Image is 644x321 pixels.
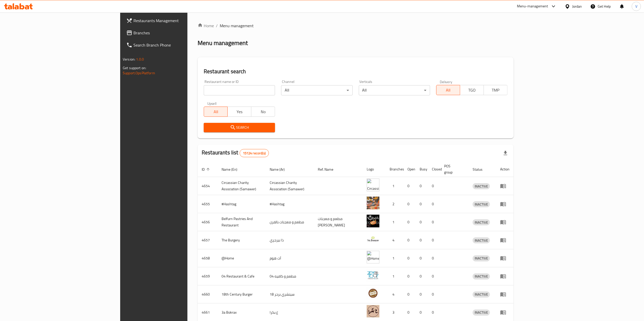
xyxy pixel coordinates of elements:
td: Belfurn Pastries And Restaurant [217,213,266,231]
td: 18th Century Burger [217,285,266,303]
span: TMP [486,86,505,94]
nav: breadcrumb [198,23,514,29]
span: INACTIVE [473,273,490,279]
div: Menu [500,291,510,297]
button: All [436,85,460,95]
th: Busy [416,162,428,177]
th: Logo [363,162,386,177]
td: 4 [386,231,403,249]
td: 0 [416,249,428,267]
td: 0 [416,231,428,249]
td: ​Circassian ​Charity ​Association​ (Samawer) [217,177,266,195]
span: INACTIVE [473,183,490,189]
span: POS group [444,163,462,175]
img: 3a Bokrax [367,305,379,318]
div: INACTIVE [473,291,490,298]
td: @Home [217,249,266,267]
img: #Hashtag [367,197,379,209]
td: 2 [386,195,403,213]
span: Search Branch Phone [133,42,224,48]
span: Get support on: [123,65,146,71]
div: Menu [500,219,510,225]
td: 0 [403,249,416,267]
td: 0 [416,267,428,285]
span: Status [473,166,489,172]
td: 0 [416,177,428,195]
div: INACTIVE [473,201,490,207]
button: No [251,107,275,117]
td: 0 [416,195,428,213]
td: 0 [428,231,440,249]
h2: Restaurants list [202,149,269,157]
td: ​Circassian ​Charity ​Association​ (Samawer) [266,177,314,195]
label: Delivery [440,80,453,83]
img: @Home [367,251,379,264]
span: INACTIVE [473,255,490,261]
button: TMP [484,85,508,95]
div: All [281,85,352,95]
td: 0 [428,213,440,231]
td: 0 [428,195,440,213]
div: All [359,85,430,95]
div: Jordan [572,4,582,9]
div: Menu [500,183,510,189]
td: 0 [403,267,416,285]
div: Export file [499,147,512,159]
th: Branches [386,162,403,177]
h2: Restaurant search [204,68,508,75]
a: Support.OpsPlatform [123,70,155,76]
span: ID [202,166,211,172]
td: 0 [403,177,416,195]
span: INACTIVE [473,291,490,297]
td: مطعم و معجنات [PERSON_NAME] [314,213,363,231]
div: Menu [500,273,510,279]
span: Yes [230,108,249,115]
span: 15124 record(s) [240,151,269,156]
div: Menu-management [517,3,548,9]
img: 18th Century Burger [367,287,379,300]
td: 0 [428,177,440,195]
td: 18 سينشري برجر [266,285,314,303]
td: 0 [428,285,440,303]
button: Yes [227,107,251,117]
button: TGO [460,85,484,95]
div: Menu [500,201,510,207]
div: Menu [500,255,510,261]
img: 04 Restaurant & Cafe [367,269,379,282]
div: Menu [500,237,510,243]
td: 1 [386,249,403,267]
td: 0 [403,285,416,303]
td: 0 [403,213,416,231]
span: INACTIVE [473,238,490,243]
td: 04 Restaurant & Cafe [217,267,266,285]
img: The Burgery [367,233,379,245]
span: Branches [133,30,224,36]
span: INACTIVE [473,220,490,225]
div: INACTIVE [473,237,490,243]
th: Action [496,162,514,177]
span: V [635,4,637,9]
td: 0 [403,195,416,213]
img: Belfurn Pastries And Restaurant [367,215,379,227]
th: Open [403,162,416,177]
span: INACTIVE [473,310,490,315]
div: INACTIVE [473,219,490,225]
td: 1 [386,177,403,195]
span: All [439,86,458,94]
input: Search for restaurant name or ID.. [204,85,275,95]
td: #Hashtag [217,195,266,213]
span: Ref. Name [318,166,340,172]
td: مطعم و معجنات بالفرن [266,213,314,231]
span: Menu management [220,23,254,29]
td: مطعم و كافيه 04 [266,267,314,285]
td: #Hashtag [266,195,314,213]
td: 4 [386,285,403,303]
div: INACTIVE [473,310,490,316]
span: 1.0.0 [136,56,144,63]
a: Branches [122,27,228,39]
div: INACTIVE [473,183,490,189]
button: All [204,107,228,117]
td: آت هوم [266,249,314,267]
